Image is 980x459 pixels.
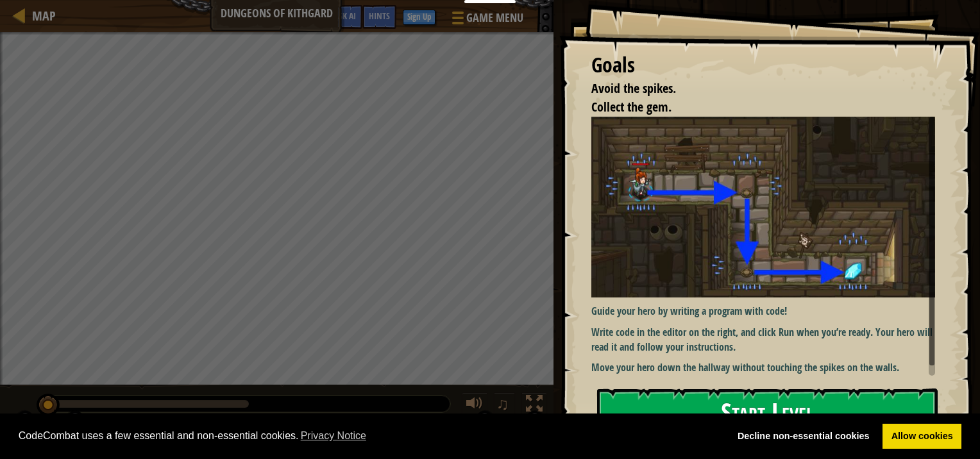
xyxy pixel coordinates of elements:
a: deny cookies [729,424,878,449]
img: Dungeons of kithgard [591,117,945,297]
span: Collect the gem. [591,98,672,115]
span: Hints [369,10,390,22]
p: Write code in the editor on the right, and click Run when you’re ready. Your hero will read it an... [591,325,945,355]
span: Ask AI [334,10,356,22]
li: Avoid the spikes. [575,79,932,98]
span: ♫ [496,394,509,413]
button: Start Level [597,388,938,439]
button: Ask AI [328,5,362,29]
p: Move your hero down the hallway without touching the spikes on the walls. [591,360,945,375]
span: Avoid the spikes. [591,79,676,97]
button: Toggle fullscreen [521,392,547,419]
span: CodeCombat uses a few essential and non-essential cookies. [19,426,719,446]
div: Goals [591,51,935,80]
button: Game Menu [442,5,531,35]
button: Adjust volume [462,392,487,419]
button: ♫ [494,392,516,419]
p: Guide your hero by writing a program with code! [591,304,945,319]
span: Game Menu [466,10,523,26]
a: allow cookies [883,424,961,449]
a: Map [26,7,56,24]
span: Map [32,7,56,24]
button: Sign Up [403,10,435,25]
li: Collect the gem. [575,98,932,117]
a: learn more about cookies [299,426,369,446]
